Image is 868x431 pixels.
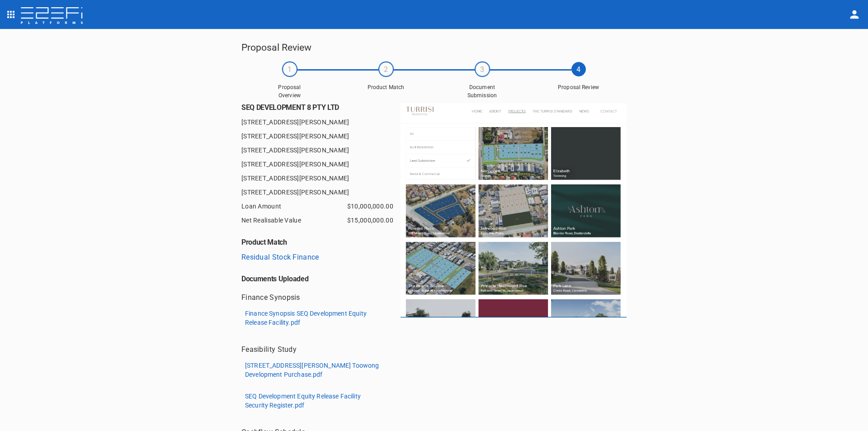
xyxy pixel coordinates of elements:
h6: SEQ DEVELOPMENT 8 PTY LTD [241,103,401,112]
p: SEQ Development Equity Release Facility Security Register.pdf [245,392,380,410]
span: Loan Amount [241,201,379,212]
span: Proposal Overview [267,84,312,99]
h6: Product Match [241,231,401,246]
span: [STREET_ADDRESS][PERSON_NAME] [241,131,401,142]
button: SEQ Development Equity Release Facility Security Register.pdf [241,389,384,412]
img: TOp5YAAAAASUVORK5CYII= [401,103,627,317]
p: Feasibility Study [241,344,297,355]
span: [STREET_ADDRESS][PERSON_NAME] [241,159,401,170]
span: Product Match [363,84,409,91]
span: $10,000,000.00 [347,201,393,212]
button: Finance Synopsis SEQ Development Equity Release Facility.pdf [241,306,384,330]
button: [STREET_ADDRESS][PERSON_NAME] Toowong Development Purchase.pdf [241,358,384,382]
span: [STREET_ADDRESS][PERSON_NAME] [241,117,401,128]
span: [STREET_ADDRESS][PERSON_NAME] [241,173,401,184]
p: Finance Synopsis [241,292,300,303]
p: [STREET_ADDRESS][PERSON_NAME] Toowong Development Purchase.pdf [245,361,380,379]
span: Proposal Review [556,84,601,91]
span: Net Realisable Value [241,215,379,226]
p: Finance Synopsis SEQ Development Equity Release Facility.pdf [245,309,380,327]
span: Document Submission [460,84,505,99]
a: Residual Stock Finance [241,253,319,261]
span: $15,000,000.00 [347,215,393,226]
span: [STREET_ADDRESS][PERSON_NAME] [241,187,401,198]
h5: Proposal Review [241,40,627,55]
h6: Documents Uploaded [241,268,401,283]
span: [STREET_ADDRESS][PERSON_NAME] [241,145,401,156]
